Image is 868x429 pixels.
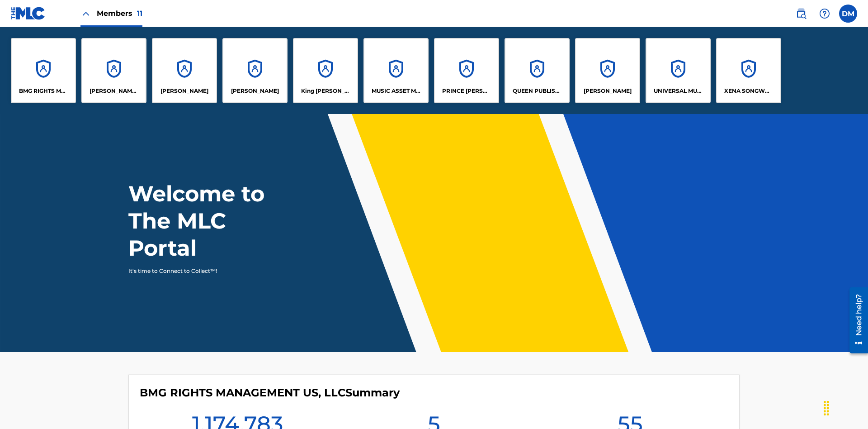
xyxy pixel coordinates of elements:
a: Accounts[PERSON_NAME] [222,38,288,103]
a: AccountsKing [PERSON_NAME] [293,38,358,103]
a: AccountsXENA SONGWRITER [716,38,781,103]
a: AccountsQUEEN PUBLISHA [505,38,570,103]
img: MLC Logo [11,7,46,20]
img: help [819,8,830,19]
div: User Menu [839,5,857,23]
p: QUEEN PUBLISHA [513,87,562,95]
div: Help [816,5,834,23]
span: 11 [137,9,142,18]
a: AccountsMUSIC ASSET MANAGEMENT (MAM) [363,38,429,103]
iframe: Chat Widget [823,386,868,429]
a: Public Search [792,5,810,23]
span: Members [97,8,142,19]
iframe: Resource Center [843,284,868,358]
img: Close [80,8,91,19]
p: It's time to Connect to Collect™! [128,267,285,275]
p: EYAMA MCSINGER [231,87,279,95]
p: UNIVERSAL MUSIC PUB GROUP [654,87,703,95]
div: Drag [819,395,834,422]
a: AccountsPRINCE [PERSON_NAME] [434,38,499,103]
h1: Welcome to The MLC Portal [128,180,297,262]
p: ELVIS COSTELLO [160,87,208,95]
a: Accounts[PERSON_NAME] SONGWRITER [81,38,146,103]
a: Accounts[PERSON_NAME] [152,38,217,103]
img: search [796,8,807,19]
h4: BMG RIGHTS MANAGEMENT US, LLC [140,386,400,400]
p: King McTesterson [301,87,350,95]
p: XENA SONGWRITER [724,87,774,95]
a: Accounts[PERSON_NAME] [575,38,640,103]
p: RONALD MCTESTERSON [584,87,632,95]
p: CLEO SONGWRITER [90,87,139,95]
p: PRINCE MCTESTERSON [442,87,491,95]
a: AccountsUNIVERSAL MUSIC PUB GROUP [646,38,711,103]
p: MUSIC ASSET MANAGEMENT (MAM) [372,87,421,95]
a: AccountsBMG RIGHTS MANAGEMENT US, LLC [11,38,76,103]
p: BMG RIGHTS MANAGEMENT US, LLC [19,87,68,95]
